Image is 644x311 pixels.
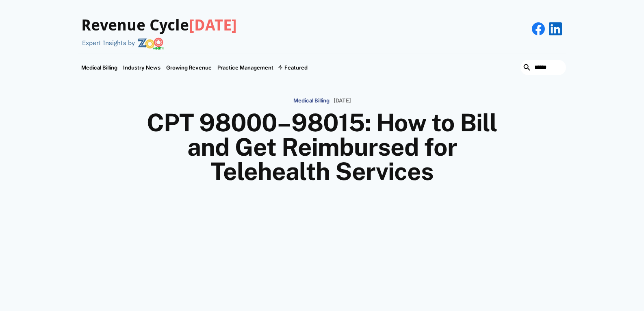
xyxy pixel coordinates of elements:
div: Featured [284,64,308,71]
a: Revenue Cycle[DATE]Expert Insights by [78,8,237,50]
a: Medical Billing [293,94,330,107]
p: Medical Billing [293,98,330,104]
a: Growing Revenue [163,54,215,81]
span: [DATE] [189,16,237,34]
p: [DATE] [334,98,351,104]
h1: CPT 98000–98015: How to Bill and Get Reimbursed for Telehealth Services [127,111,517,184]
h3: Revenue Cycle [81,16,237,35]
a: Practice Management [215,54,276,81]
div: Expert Insights by [82,39,135,47]
a: Industry News [120,54,163,81]
a: Medical Billing [78,54,120,81]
